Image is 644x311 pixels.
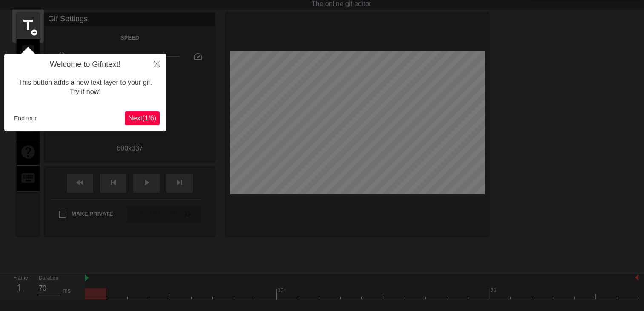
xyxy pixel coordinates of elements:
[147,54,166,73] button: Close
[128,114,156,122] span: Next ( 1 / 6 )
[11,112,40,125] button: End tour
[11,60,160,69] h4: Welcome to Gifntext!
[125,111,160,125] button: Next
[11,69,160,106] div: This button adds a new text layer to your gif. Try it now!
